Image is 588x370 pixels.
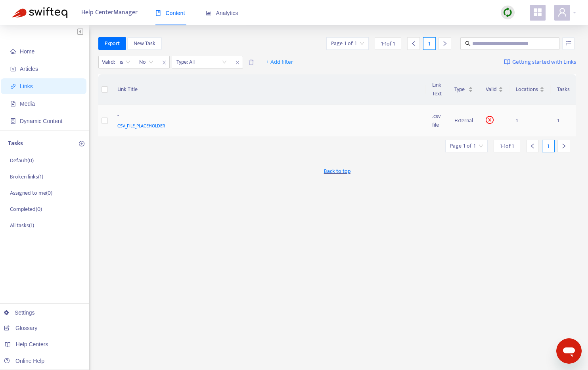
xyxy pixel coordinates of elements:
[266,57,293,67] span: + Add filter
[504,59,510,65] img: image-link
[533,8,542,17] span: appstore
[127,37,162,50] button: New Task
[479,74,509,105] th: Valid
[556,338,582,364] iframe: Button to launch messaging window
[20,66,38,72] span: Articles
[8,139,23,148] p: Tasks
[155,10,185,16] span: Content
[232,58,243,67] span: close
[206,10,211,16] span: area-chart
[442,41,448,46] span: right
[10,205,42,213] p: Completed ( 0 )
[503,8,513,17] img: sync.dc5367851b00ba804db3.png
[530,143,535,149] span: left
[551,105,576,137] td: 1
[561,143,567,149] span: right
[551,74,576,105] th: Tasks
[117,122,165,130] span: CSV_FILE_PLACEHOLDER
[155,10,161,16] span: book
[542,140,555,152] div: 1
[381,40,395,48] span: 1 - 1 of 1
[500,142,514,150] span: 1 - 1 of 1
[105,39,120,48] span: Export
[557,8,567,17] span: user
[10,101,16,106] span: file-image
[10,49,16,54] span: home
[516,85,538,94] span: Locations
[324,167,351,175] span: Back to top
[486,116,494,124] span: close-circle
[10,66,16,72] span: account-book
[10,189,52,197] p: Assigned to me ( 0 )
[509,105,551,137] td: 1
[139,56,153,68] span: No
[448,74,479,105] th: Type
[20,83,33,89] span: Links
[10,173,43,181] p: Broken links ( 1 )
[4,309,35,316] a: Settings
[562,37,575,50] button: unordered-list
[486,85,497,94] span: Valid
[98,37,126,50] button: Export
[432,112,442,129] div: .csv file
[426,74,448,105] th: Link Text
[4,358,44,364] a: Online Help
[454,116,473,125] div: External
[134,39,155,48] span: New Task
[16,341,48,347] span: Help Centers
[512,58,576,67] span: Getting started with Links
[111,74,426,105] th: Link Title
[4,325,37,331] a: Glossary
[260,56,299,68] button: + Add filter
[10,83,16,89] span: link
[423,37,436,50] div: 1
[248,59,254,65] span: delete
[99,56,116,68] span: Valid :
[10,221,34,230] p: All tasks ( 1 )
[20,118,62,124] span: Dynamic Content
[465,41,471,46] span: search
[120,56,130,68] span: is
[79,141,84,146] span: plus-circle
[206,10,238,16] span: Analytics
[159,58,169,67] span: close
[20,101,35,107] span: Media
[81,5,138,20] span: Help Center Manager
[411,41,416,46] span: left
[454,85,467,94] span: Type
[20,48,34,55] span: Home
[117,111,417,121] div: -
[10,156,34,165] p: Default ( 0 )
[509,74,551,105] th: Locations
[504,56,576,68] a: Getting started with Links
[10,118,16,124] span: container
[566,40,571,46] span: unordered-list
[12,7,67,18] img: Swifteq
